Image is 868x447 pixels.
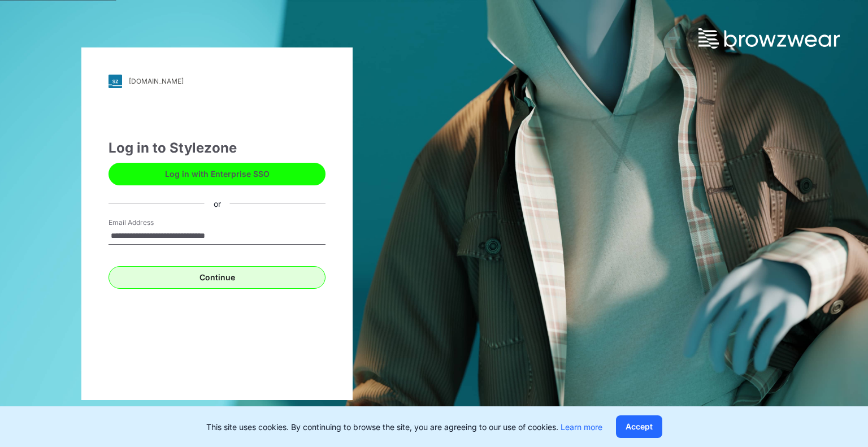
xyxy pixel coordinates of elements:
[205,198,230,210] div: or
[698,28,840,49] img: browzwear-logo.73288ffb.svg
[108,266,325,289] button: Continue
[129,77,184,85] div: [DOMAIN_NAME]
[108,75,325,88] a: [DOMAIN_NAME]
[206,421,602,433] p: This site uses cookies. By continuing to browse the site, you are agreeing to our use of cookies.
[108,218,188,228] label: Email Address
[616,415,662,438] button: Accept
[108,138,325,158] div: Log in to Stylezone
[561,422,602,432] a: Learn more
[108,163,325,185] button: Log in with Enterprise SSO
[108,75,122,88] img: svg+xml;base64,PHN2ZyB3aWR0aD0iMjgiIGhlaWdodD0iMjgiIHZpZXdCb3g9IjAgMCAyOCAyOCIgZmlsbD0ibm9uZSIgeG...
